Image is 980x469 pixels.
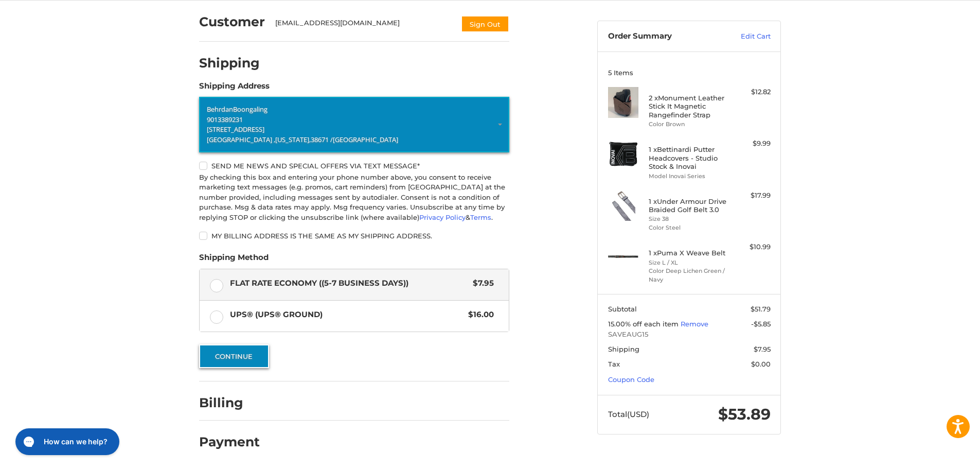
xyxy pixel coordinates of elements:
[275,18,451,32] div: [EMAIL_ADDRESS][DOMAIN_NAME]
[468,277,494,289] span: $7.95
[649,223,727,232] li: Color Steel
[608,329,771,340] span: SAVEAUG15
[10,425,122,459] iframe: Gorgias live chat messenger
[649,94,727,119] h4: 2 x Monument Leather Stick It Magnetic Rangefinder Strap
[333,135,398,144] span: [GEOGRAPHIC_DATA]
[199,55,260,71] h2: Shipping
[608,360,620,368] span: Tax
[199,14,265,30] h2: Customer
[751,320,771,328] span: -$5.85
[199,232,509,240] label: My billing address is the same as my shipping address.
[470,213,491,221] a: Terms
[718,405,771,424] span: $53.89
[311,135,333,144] span: 38671 /
[895,441,980,469] iframe: Google Customer Reviews
[199,162,509,170] label: Send me news and special offers via text message*
[649,267,727,284] li: Color Deep Lichen Green / Navy
[233,105,268,114] span: Boongaling
[463,309,494,321] span: $16.00
[199,80,270,97] legend: Shipping Address
[199,97,509,152] a: Enter or select a different address
[649,197,727,214] h4: 1 x Under Armour Drive Braided Golf Belt 3.0
[199,252,269,268] legend: Shipping Method
[608,375,654,384] a: Coupon Code
[419,213,466,221] a: Privacy Policy
[207,115,243,124] span: 9013389231
[608,68,771,77] h3: 5 Items
[730,242,771,252] div: $10.99
[751,360,771,368] span: $0.00
[730,190,771,201] div: $17.99
[461,15,509,32] button: Sign Out
[207,105,233,114] span: Behrdan
[649,120,727,129] li: Color Brown
[199,395,259,411] h2: Billing
[230,309,464,321] span: UPS® (UPS® Ground)
[199,344,269,368] button: Continue
[719,31,771,42] a: Edit Cart
[207,135,275,144] span: [GEOGRAPHIC_DATA] ,
[275,135,311,144] span: [US_STATE],
[230,277,468,289] span: Flat Rate Economy ((5-7 Business Days))
[751,305,771,313] span: $51.79
[754,345,771,353] span: $7.95
[649,215,727,223] li: Size 38
[649,145,727,170] h4: 1 x Bettinardi Putter Headcovers - Studio Stock & Inovai
[199,172,509,223] div: By checking this box and entering your phone number above, you consent to receive marketing text ...
[649,258,727,267] li: Size L / XL
[207,125,264,134] span: [STREET_ADDRESS]
[730,87,771,97] div: $12.82
[608,320,681,328] span: 15.00% off each item
[608,31,719,42] h3: Order Summary
[649,249,727,257] h4: 1 x Puma X Weave Belt
[608,409,649,419] span: Total (USD)
[681,320,708,328] a: Remove
[199,434,260,450] h2: Payment
[730,138,771,149] div: $9.99
[649,172,727,181] li: Model Inovai Series
[608,345,639,353] span: Shipping
[608,305,637,313] span: Subtotal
